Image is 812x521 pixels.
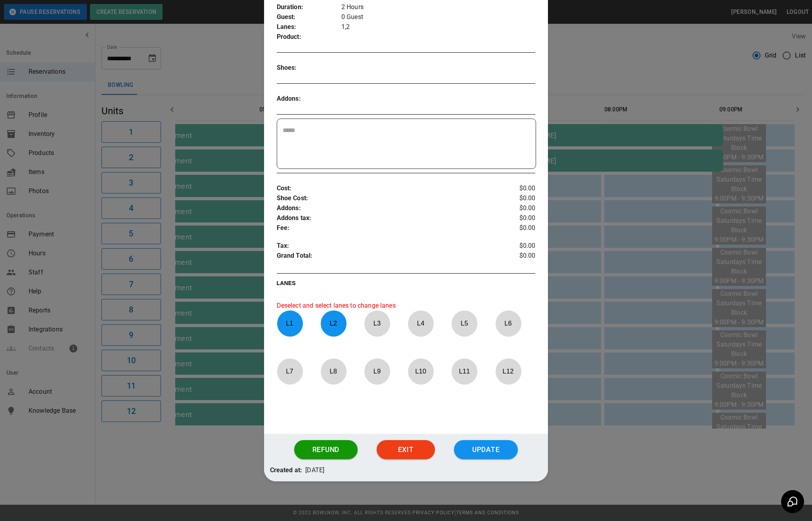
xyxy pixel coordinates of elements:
[341,12,536,22] p: 0 Guest
[277,32,341,42] p: Product :
[492,203,536,213] p: $0.00
[277,193,492,203] p: Shoe Cost :
[277,362,303,381] p: L 7
[277,2,341,12] p: Duration :
[451,314,477,333] p: L 5
[277,63,341,73] p: Shoes :
[277,184,492,193] p: Cost :
[277,314,303,333] p: L 1
[377,440,435,459] button: Exit
[341,22,536,32] p: 1,2
[495,362,521,381] p: L 12
[492,213,536,223] p: $0.00
[492,193,536,203] p: $0.00
[454,440,518,459] button: Update
[305,465,324,475] p: [DATE]
[492,223,536,233] p: $0.00
[277,279,536,290] p: LANES
[320,362,347,381] p: L 8
[492,241,536,251] p: $0.00
[277,203,492,213] p: Addons :
[364,314,390,333] p: L 3
[451,362,477,381] p: L 11
[492,184,536,193] p: $0.00
[320,314,347,333] p: L 2
[341,2,536,12] p: 2 Hours
[270,465,303,475] p: Created at:
[277,241,492,251] p: Tax :
[408,362,434,381] p: L 10
[492,251,536,263] p: $0.00
[294,440,358,459] button: Refund
[495,314,521,333] p: L 6
[277,223,492,233] p: Fee :
[277,22,341,32] p: Lanes :
[364,362,390,381] p: L 9
[277,12,341,22] p: Guest :
[277,94,341,104] p: Addons :
[277,213,492,223] p: Addons tax :
[277,301,536,310] p: Deselect and select lanes to change lanes
[277,251,492,263] p: Grand Total :
[408,314,434,333] p: L 4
